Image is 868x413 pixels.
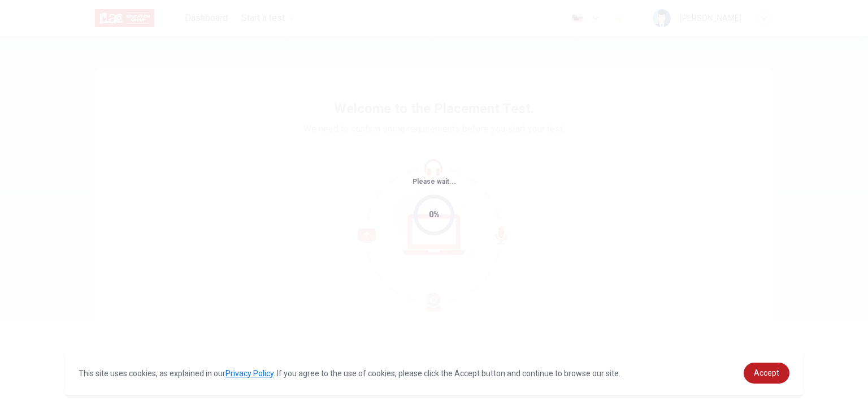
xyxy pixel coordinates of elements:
[429,208,440,221] div: 0%
[79,369,620,378] span: This site uses cookies, as explained in our . If you agree to the use of cookies, please click th...
[413,178,456,186] span: Please wait...
[754,368,779,377] span: Accept
[65,351,803,395] div: cookieconsent
[744,363,789,384] a: dismiss cookie message
[225,369,274,378] a: Privacy Policy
